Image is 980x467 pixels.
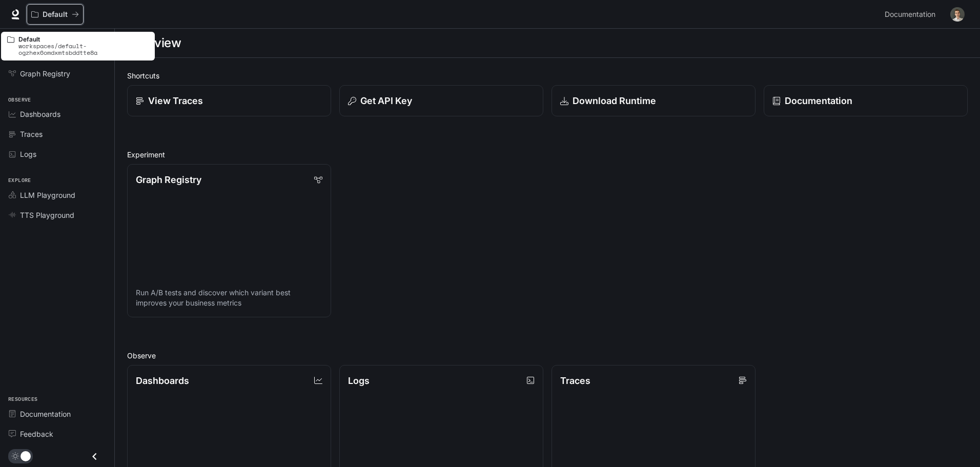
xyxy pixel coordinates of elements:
[339,85,543,116] button: Get API Key
[148,94,203,108] p: View Traces
[20,210,74,220] span: TTS Playground
[4,125,110,143] a: Traces
[20,149,36,159] span: Logs
[20,409,71,419] span: Documentation
[4,206,110,224] a: TTS Playground
[20,129,43,139] span: Traces
[83,446,106,467] button: Close drawer
[43,10,68,19] p: Default
[947,4,968,25] button: User avatar
[127,149,968,160] h2: Experiment
[4,65,110,83] a: Graph Registry
[18,43,149,56] p: workspaces/default-ogzhex6omdxmtsbddtte8a
[18,36,149,43] p: Default
[20,190,75,200] span: LLM Playground
[20,68,70,79] span: Graph Registry
[127,70,968,81] h2: Shortcuts
[4,145,110,163] a: Logs
[560,374,590,388] p: Traces
[360,94,412,108] p: Get API Key
[127,164,331,317] a: Graph RegistryRun A/B tests and discover which variant best improves your business metrics
[348,374,370,388] p: Logs
[885,8,935,21] span: Documentation
[950,7,965,22] img: User avatar
[21,450,31,461] span: Dark mode toggle
[764,85,968,116] a: Documentation
[881,4,943,25] a: Documentation
[4,186,110,204] a: LLM Playground
[136,288,322,308] p: Run A/B tests and discover which variant best improves your business metrics
[4,405,110,423] a: Documentation
[573,94,656,108] p: Download Runtime
[785,94,852,108] p: Documentation
[136,374,189,388] p: Dashboards
[136,173,201,187] p: Graph Registry
[127,350,968,361] h2: Observe
[27,4,84,25] button: All workspaces
[4,105,110,123] a: Dashboards
[552,85,756,116] a: Download Runtime
[20,429,53,439] span: Feedback
[20,109,60,119] span: Dashboards
[4,425,110,443] a: Feedback
[127,85,331,116] a: View Traces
